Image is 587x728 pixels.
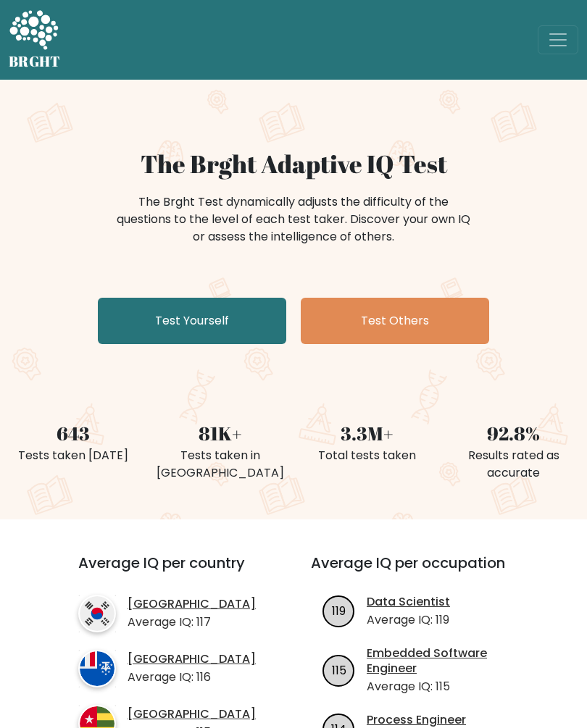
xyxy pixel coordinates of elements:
[367,646,526,677] a: Embedded Software Engineer
[449,447,579,482] div: Results rated as accurate
[78,595,116,632] img: country
[128,669,256,686] p: Average IQ: 116
[128,614,256,631] p: Average IQ: 117
[367,595,450,610] a: Data Scientist
[302,447,432,464] div: Total tests taken
[9,53,61,70] h5: BRGHT
[9,419,138,447] div: 643
[449,419,579,447] div: 92.8%
[538,25,578,54] button: Toggle navigation
[128,597,256,612] a: [GEOGRAPHIC_DATA]
[367,678,526,695] p: Average IQ: 115
[98,298,286,344] a: Test Yourself
[367,713,466,728] a: Process Engineer
[112,193,475,246] div: The Brght Test dynamically adjusts the difficulty of the questions to the level of each test take...
[9,447,138,464] div: Tests taken [DATE]
[128,707,256,722] a: [GEOGRAPHIC_DATA]
[78,650,116,687] img: country
[156,419,286,447] div: 81K+
[9,149,578,179] h1: The Brght Adaptive IQ Test
[9,6,61,74] a: BRGHT
[367,611,450,629] p: Average IQ: 119
[301,298,489,344] a: Test Others
[156,447,286,482] div: Tests taken in [GEOGRAPHIC_DATA]
[128,652,256,667] a: [GEOGRAPHIC_DATA]
[302,419,432,447] div: 3.3M+
[332,661,346,678] text: 115
[332,603,346,619] text: 119
[78,554,259,589] h3: Average IQ per country
[311,554,526,589] h3: Average IQ per occupation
